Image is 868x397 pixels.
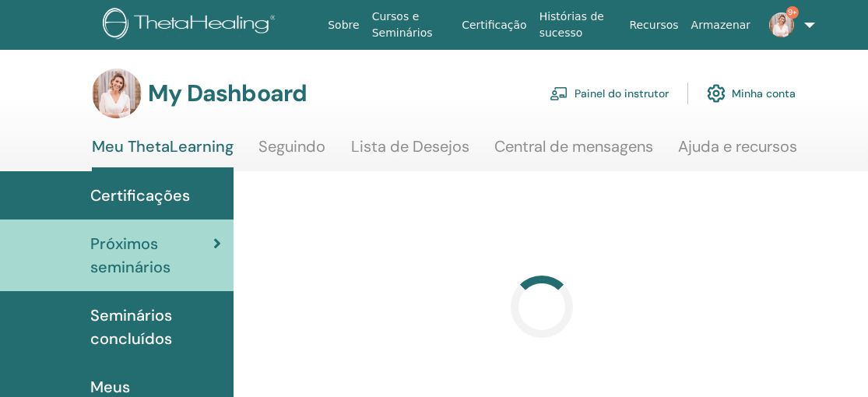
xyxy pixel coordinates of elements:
[623,11,684,40] a: Recursos
[550,86,568,100] img: chalkboard-teacher.svg
[494,137,653,167] a: Central de mensagens
[769,12,794,37] img: default.jpg
[455,11,532,40] a: Certificação
[366,2,456,47] a: Cursos e Seminários
[90,304,221,350] span: Seminários concluídos
[786,6,799,19] span: 9+
[258,137,325,167] a: Seguindo
[90,184,190,207] span: Certificações
[550,76,669,111] a: Painel do instrutor
[678,137,797,167] a: Ajuda e recursos
[90,232,213,279] span: Próximos seminários
[685,11,757,40] a: Armazenar
[533,2,624,47] a: Histórias de sucesso
[103,8,281,43] img: logo.png
[92,69,142,118] img: default.jpg
[322,11,365,40] a: Sobre
[92,137,234,171] a: Meu ThetaLearning
[148,79,307,107] h3: My Dashboard
[351,137,469,167] a: Lista de Desejos
[707,76,796,111] a: Minha conta
[707,80,726,107] img: cog.svg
